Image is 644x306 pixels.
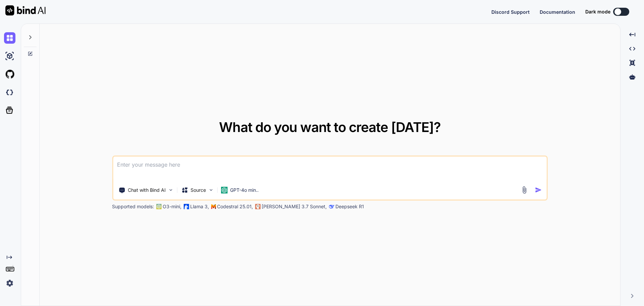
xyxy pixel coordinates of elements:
[491,9,530,15] span: Discord Support
[4,50,15,62] img: ai-studio
[540,9,575,15] span: Documentation
[183,204,189,209] img: Llama2
[163,203,181,210] p: O3-mini,
[5,5,46,15] img: Bind AI
[335,203,364,210] p: Deepseek R1
[112,203,154,210] p: Supported models:
[491,8,530,15] button: Discord Support
[208,187,214,193] img: Pick Models
[535,186,542,193] img: icon
[4,87,15,98] img: darkCloudIdeIcon
[255,204,260,209] img: claude
[4,32,15,44] img: chat
[230,187,259,193] p: GPT-4o min..
[540,8,575,15] button: Documentation
[4,277,15,289] img: settings
[190,203,209,210] p: Llama 3,
[128,187,166,193] p: Chat with Bind AI
[521,186,528,194] img: attachment
[168,187,173,193] img: Pick Tools
[156,204,161,209] img: GPT-4
[4,69,15,80] img: githubLight
[211,204,216,209] img: Mistral-AI
[585,8,610,15] span: Dark mode
[191,187,206,193] p: Source
[221,187,227,193] img: GPT-4o mini
[329,204,334,209] img: claude
[262,203,327,210] p: [PERSON_NAME] 3.7 Sonnet,
[219,119,441,135] span: What do you want to create [DATE]?
[217,203,253,210] p: Codestral 25.01,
